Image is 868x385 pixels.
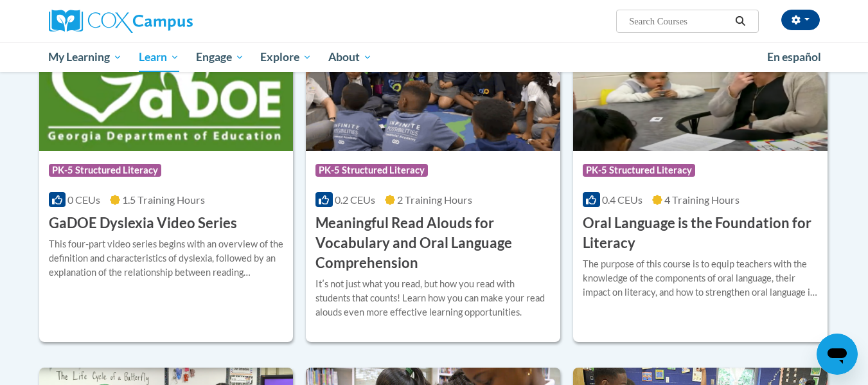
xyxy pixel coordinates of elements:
h3: Meaningful Read Alouds for Vocabulary and Oral Language Comprehension [315,213,551,273]
button: Account Settings [781,10,820,30]
a: My Learning [40,42,131,72]
div: Main menu [30,42,839,72]
iframe: Button to launch messaging window [817,334,858,375]
span: PK-5 Structured Literacy [315,164,428,177]
a: Learn [130,42,188,72]
a: Course LogoPK-5 Structured Literacy0.2 CEUs2 Training Hours Meaningful Read Alouds for Vocabulary... [306,20,560,342]
span: PK-5 Structured Literacy [583,164,695,177]
div: This four-part video series begins with an overview of the definition and characteristics of dysl... [49,237,284,280]
a: About [320,42,380,72]
span: PK-5 Structured Literacy [49,164,161,177]
img: Course Logo [573,20,828,151]
span: En español [767,50,821,64]
button: Search [731,13,750,29]
a: En español [759,44,829,71]
span: Engage [196,49,244,65]
h3: Oral Language is the Foundation for Literacy [583,213,818,253]
span: 2 Training Hours [397,193,472,206]
span: About [328,49,372,65]
span: 1.5 Training Hours [122,193,205,206]
span: 4 Training Hours [664,193,740,206]
img: Cox Campus [49,10,193,33]
input: Search Courses [628,13,731,29]
span: Learn [139,49,179,65]
a: Course LogoPK-5 Structured Literacy0 CEUs1.5 Training Hours GaDOE Dyslexia Video SeriesThis four-... [39,20,294,342]
span: 0.4 CEUs [602,193,642,206]
span: My Learning [48,49,122,65]
div: The purpose of this course is to equip teachers with the knowledge of the components of oral lang... [583,257,818,300]
a: Explore [252,42,320,72]
a: Course LogoPK-5 Structured Literacy0.4 CEUs4 Training Hours Oral Language is the Foundation for L... [573,20,828,342]
h3: GaDOE Dyslexia Video Series [49,213,237,233]
div: Itʹs not just what you read, but how you read with students that counts! Learn how you can make y... [315,277,551,319]
img: Course Logo [39,20,294,151]
a: Cox Campus [49,10,293,33]
a: Engage [188,42,252,72]
span: Explore [260,49,312,65]
span: 0 CEUs [67,193,100,206]
img: Course Logo [306,20,560,151]
span: 0.2 CEUs [335,193,375,206]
